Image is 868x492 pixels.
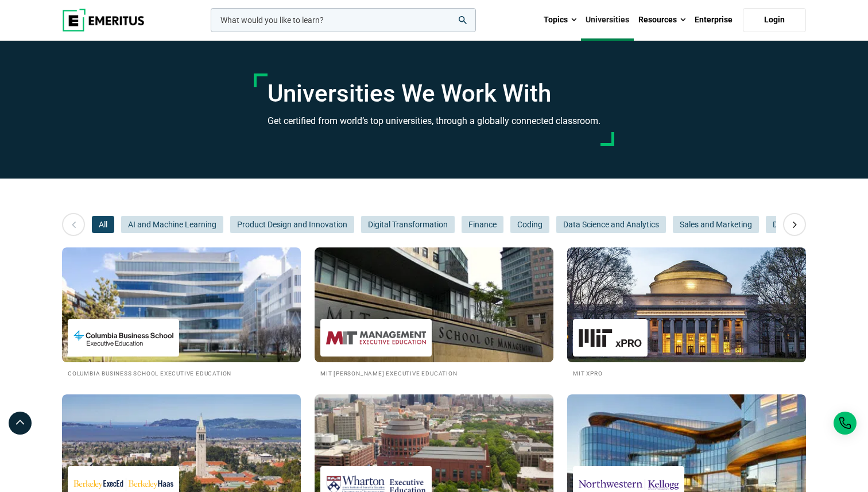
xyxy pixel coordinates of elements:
button: Product Design and Innovation [230,216,354,233]
button: AI and Machine Learning [121,216,223,233]
img: Universities We Work With [315,247,553,362]
img: Columbia Business School Executive Education [73,325,173,351]
h2: Columbia Business School Executive Education [68,368,295,378]
button: Digital Transformation [361,216,455,233]
button: Data Science and Analytics [556,216,666,233]
a: Login [743,8,806,32]
img: MIT Sloan Executive Education [326,325,426,351]
button: Sales and Marketing [673,216,759,233]
button: Finance [462,216,503,233]
a: Universities We Work With Columbia Business School Executive Education Columbia Business School E... [62,247,301,378]
h2: MIT xPRO [573,368,800,378]
h3: Get certified from world’s top universities, through a globally connected classroom. [268,114,600,129]
button: Digital Marketing [766,216,840,233]
h2: MIT [PERSON_NAME] Executive Education [320,368,548,378]
img: Universities We Work With [567,247,806,362]
img: MIT xPRO [579,325,642,351]
button: Coding [510,216,549,233]
input: woocommerce-product-search-field-0 [211,8,476,32]
h1: Universities We Work With [268,79,600,108]
img: Universities We Work With [62,247,301,362]
a: Universities We Work With MIT xPRO MIT xPRO [567,247,806,378]
button: All [92,216,114,233]
a: Universities We Work With MIT Sloan Executive Education MIT [PERSON_NAME] Executive Education [315,247,553,378]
